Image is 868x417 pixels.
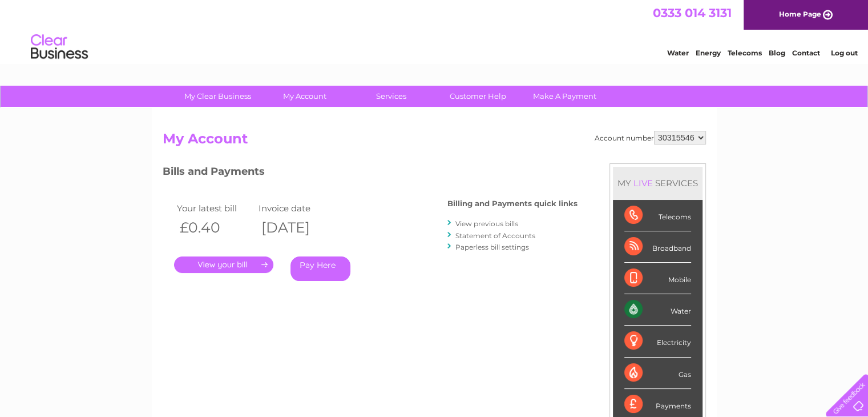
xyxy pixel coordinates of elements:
[455,219,518,228] a: View previous bills
[624,231,691,263] div: Broadband
[455,231,535,240] a: Statement of Accounts
[431,86,525,107] a: Customer Help
[667,49,689,57] a: Water
[455,243,529,251] a: Paperless bill settings
[165,6,704,55] div: Clear Business is a trading name of Verastar Limited (registered in [GEOGRAPHIC_DATA] No. 3667643...
[792,49,820,57] a: Contact
[595,131,706,145] div: Account number
[830,49,857,57] a: Log out
[624,294,691,326] div: Water
[447,199,578,208] h4: Billing and Payments quick links
[256,216,338,239] th: [DATE]
[631,178,655,189] div: LIVE
[174,201,256,216] td: Your latest bill
[163,131,706,153] h2: My Account
[624,263,691,294] div: Mobile
[769,49,785,57] a: Blog
[653,6,732,20] a: 0333 014 3131
[518,86,612,107] a: Make A Payment
[696,49,721,57] a: Energy
[163,163,578,183] h3: Bills and Payments
[613,167,703,199] div: MY SERVICES
[624,326,691,357] div: Electricity
[174,256,273,273] a: .
[624,358,691,389] div: Gas
[624,200,691,231] div: Telecoms
[174,216,256,239] th: £0.40
[344,86,438,107] a: Services
[30,30,88,65] img: logo.png
[728,49,762,57] a: Telecoms
[171,86,265,107] a: My Clear Business
[256,201,338,216] td: Invoice date
[290,256,350,281] a: Pay Here
[257,86,352,107] a: My Account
